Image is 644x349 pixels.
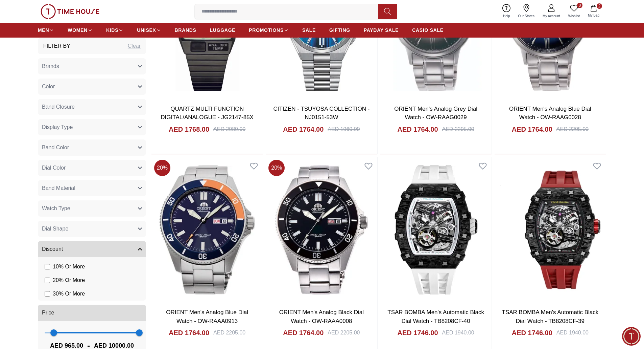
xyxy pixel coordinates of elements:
[500,14,513,19] span: Help
[38,24,54,36] a: MEN
[499,3,514,20] a: Help
[502,309,599,324] a: TSAR BOMBA Men's Automatic Black Dial Watch - TB8208CF-39
[577,3,582,8] span: 0
[53,276,85,284] span: 20 % Or More
[394,106,477,121] a: ORIENT Men's Analog Grey Dial Watch - OW-RAAG0029
[38,305,146,321] button: Price
[38,58,146,74] button: Brands
[161,106,254,121] a: QUARTZ MULTI FUNCTION DIGITAL/ANALOGUE - JG2147-85X
[279,309,364,324] a: ORIENT Men's Analog Black Dial Watch - OW-RAAA0008
[329,27,350,34] span: GIFTING
[213,329,245,337] div: AED 2205.00
[249,27,284,34] span: PROMOTIONS
[412,24,444,36] a: CASIO SALE
[38,200,146,217] button: Watch Type
[42,245,63,253] span: Discount
[302,24,316,36] a: SALE
[540,14,563,19] span: My Account
[397,125,438,134] h4: AED 1764.00
[175,27,196,34] span: BRANDS
[512,328,552,337] h4: AED 1746.00
[169,125,209,134] h4: AED 1768.00
[38,79,146,95] button: Color
[42,103,75,111] span: Band Closure
[151,157,263,303] img: ORIENT Men's Analog Blue Dial Watch - OW-RAAA0913
[68,27,88,34] span: WOMEN
[166,309,248,324] a: ORIENT Men's Analog Blue Dial Watch - OW-RAAA0913
[564,3,584,20] a: 0Wishlist
[266,157,377,303] img: ORIENT Men's Analog Black Dial Watch - OW-RAAA0008
[42,144,69,152] span: Band Color
[328,125,360,133] div: AED 1960.00
[42,184,75,192] span: Band Material
[364,27,399,34] span: PAYDAY SALE
[210,24,236,36] a: LUGGAGE
[283,125,324,134] h4: AED 1764.00
[249,24,289,36] a: PROMOTIONS
[38,241,146,257] button: Discount
[68,24,93,36] a: WOMEN
[514,3,539,20] a: Our Stores
[442,125,474,133] div: AED 2205.00
[38,180,146,196] button: Band Material
[495,157,606,303] img: TSAR BOMBA Men's Automatic Black Dial Watch - TB8208CF-39
[106,27,118,34] span: KIDS
[556,329,589,337] div: AED 1940.00
[512,125,552,134] h4: AED 1764.00
[516,14,537,19] span: Our Stores
[585,13,602,18] span: My Bag
[42,83,55,91] span: Color
[53,290,85,298] span: 30 % Or More
[137,24,161,36] a: UNISEX
[42,225,68,233] span: Dial Shape
[41,4,99,19] img: ...
[380,157,492,303] img: TSAR BOMBA Men's Automatic Black Dial Watch - TB8208CF-40
[584,3,603,19] button: 2My Bag
[42,62,59,70] span: Brands
[45,264,50,269] input: 10% Or More
[268,160,285,176] span: 20 %
[42,164,66,172] span: Dial Color
[213,125,245,133] div: AED 2080.00
[412,27,444,34] span: CASIO SALE
[106,24,123,36] a: KIDS
[302,27,316,34] span: SALE
[175,24,196,36] a: BRANDS
[329,24,350,36] a: GIFTING
[210,27,236,34] span: LUGGAGE
[45,291,50,297] input: 30% Or More
[397,328,438,337] h4: AED 1746.00
[442,329,474,337] div: AED 1940.00
[43,42,70,50] h3: Filter By
[38,27,49,34] span: MEN
[556,125,589,133] div: AED 2205.00
[45,278,50,283] input: 20% Or More
[128,42,141,50] div: Clear
[38,99,146,115] button: Band Closure
[328,329,360,337] div: AED 2205.00
[154,160,170,176] span: 20 %
[283,328,324,337] h4: AED 1764.00
[38,139,146,156] button: Band Color
[38,119,146,135] button: Display Type
[364,24,399,36] a: PAYDAY SALE
[38,221,146,237] button: Dial Shape
[566,14,582,19] span: Wishlist
[53,263,85,271] span: 10 % Or More
[38,160,146,176] button: Dial Color
[622,327,641,346] div: Chat Widget
[169,328,209,337] h4: AED 1764.00
[597,3,602,9] span: 2
[42,204,70,213] span: Watch Type
[273,106,369,121] a: CITIZEN - TSUYOSA COLLECTION - NJ0151-53W
[509,106,591,121] a: ORIENT Men's Analog Blue Dial Watch - OW-RAAG0028
[42,123,73,131] span: Display Type
[387,309,484,324] a: TSAR BOMBA Men's Automatic Black Dial Watch - TB8208CF-40
[137,27,156,34] span: UNISEX
[42,309,54,317] span: Price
